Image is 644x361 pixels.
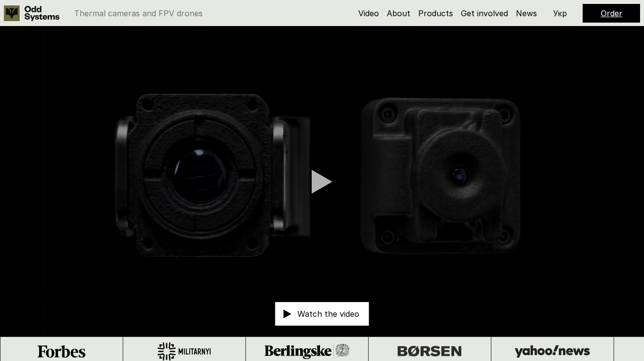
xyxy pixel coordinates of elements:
a: About [387,8,410,18]
a: Video [358,8,379,18]
p: Thermal cameras and FPV drones [74,9,203,17]
a: News [516,8,537,18]
a: Products [418,8,453,18]
p: Watch the video [297,310,359,318]
p: Укр [553,9,567,17]
a: Order [601,8,622,18]
a: Get involved [461,8,508,18]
